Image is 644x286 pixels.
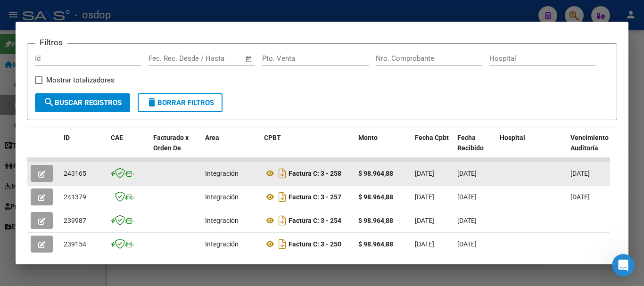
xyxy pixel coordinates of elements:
[289,170,341,177] strong: Factura C: 3 - 258
[35,93,130,112] button: Buscar Registros
[276,237,289,252] i: Descargar documento
[146,98,214,107] span: Borrar Filtros
[289,217,341,224] strong: Factura C: 3 - 254
[276,166,289,181] i: Descargar documento
[64,217,86,224] span: 239987
[46,74,115,86] span: Mostrar totalizadores
[60,128,107,169] datatable-header-cell: ID
[358,193,393,201] strong: $ 98.964,88
[457,240,477,248] span: [DATE]
[570,193,590,201] span: [DATE]
[64,240,86,248] span: 239154
[195,54,241,63] input: Fecha fin
[570,134,609,152] span: Vencimiento Auditoría
[205,170,239,177] span: Integración
[457,170,477,177] span: [DATE]
[205,240,239,248] span: Integración
[358,217,393,224] strong: $ 98.964,88
[244,54,255,65] button: Open calendar
[138,93,223,112] button: Borrar Filtros
[201,128,260,169] datatable-header-cell: Area
[64,193,86,201] span: 241379
[289,193,341,201] strong: Factura C: 3 - 257
[457,193,477,201] span: [DATE]
[264,134,281,141] span: CPBT
[205,217,239,224] span: Integración
[415,240,434,248] span: [DATE]
[612,254,635,277] iframe: Intercom live chat
[358,170,393,177] strong: $ 98.964,88
[111,134,123,141] span: CAE
[149,54,187,63] input: Fecha inicio
[415,217,434,224] span: [DATE]
[454,128,496,169] datatable-header-cell: Fecha Recibido
[415,134,449,141] span: Fecha Cpbt
[355,128,411,169] datatable-header-cell: Monto
[43,98,122,107] span: Buscar Registros
[289,240,341,248] strong: Factura C: 3 - 250
[411,128,454,169] datatable-header-cell: Fecha Cpbt
[496,128,567,169] datatable-header-cell: Hospital
[570,170,590,177] span: [DATE]
[149,128,201,169] datatable-header-cell: Facturado x Orden De
[567,128,609,169] datatable-header-cell: Vencimiento Auditoría
[457,134,484,152] span: Fecha Recibido
[500,134,525,141] span: Hospital
[205,193,239,201] span: Integración
[146,97,157,108] mat-icon: delete
[457,217,477,224] span: [DATE]
[276,213,289,228] i: Descargar documento
[107,128,149,169] datatable-header-cell: CAE
[43,97,55,108] mat-icon: search
[205,134,219,141] span: Area
[276,189,289,204] i: Descargar documento
[415,170,434,177] span: [DATE]
[35,36,67,49] h3: Filtros
[415,193,434,201] span: [DATE]
[64,170,86,177] span: 243165
[64,134,70,141] span: ID
[358,134,378,141] span: Monto
[153,134,189,152] span: Facturado x Orden De
[358,240,393,248] strong: $ 98.964,88
[260,128,355,169] datatable-header-cell: CPBT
